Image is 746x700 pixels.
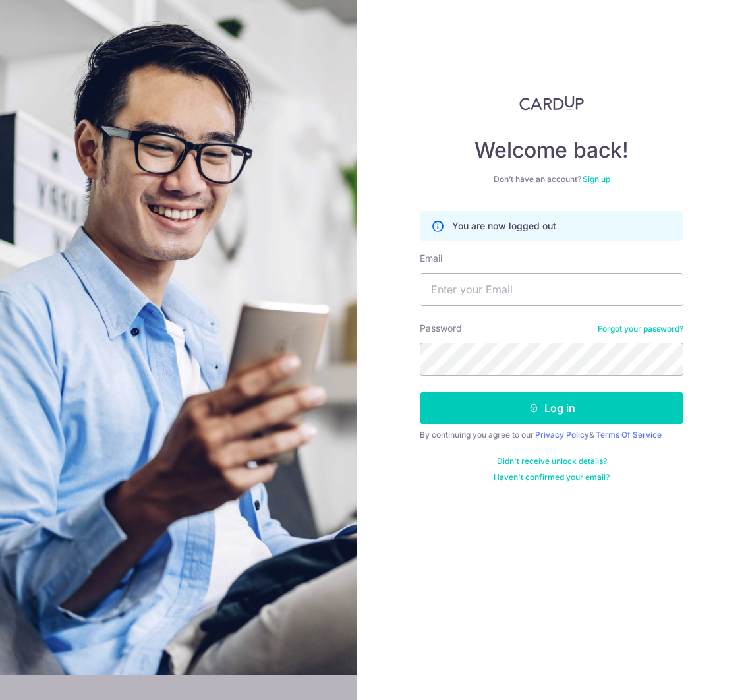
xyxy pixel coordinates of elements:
img: CardUp Logo [519,95,584,111]
a: Haven't confirmed your email? [494,472,610,482]
label: Password [420,322,462,335]
input: Enter your Email [420,273,683,306]
a: Sign up [583,174,610,184]
a: Terms Of Service [596,430,662,440]
h4: Welcome back! [420,137,683,163]
p: You are now logged out [452,219,556,233]
label: Email [420,252,442,265]
a: Didn't receive unlock details? [497,456,607,467]
div: By continuing you agree to our & [420,430,683,440]
div: Don’t have an account? [420,174,683,185]
a: Privacy Policy [535,430,589,440]
a: Forgot your password? [598,324,683,334]
button: Log in [420,392,683,424]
